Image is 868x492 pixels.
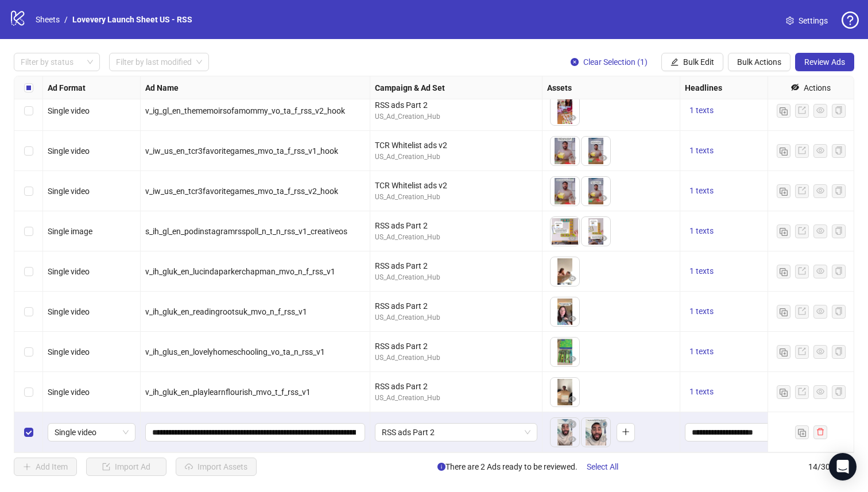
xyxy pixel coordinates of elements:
div: Resize Ad Format column [137,76,140,99]
img: Asset 2 [582,137,610,165]
span: plus [622,428,630,436]
div: US_Ad_Creation_Hub [375,393,537,404]
span: Clear Selection (1) [583,57,648,67]
button: Duplicate [777,305,790,319]
button: Duplicate [777,224,790,238]
span: 14 / 300 items [808,460,854,473]
div: RSS ads Part 2 [375,219,537,232]
strong: Headlines [685,82,722,94]
button: Bulk Actions [728,53,790,71]
div: Select row 6 [14,91,43,131]
span: v_iw_us_en_tcr3favoritegames_mvo_ta_f_rss_v1_hook [145,146,338,156]
button: Delete [596,418,610,432]
button: 1 texts [685,385,718,399]
div: RSS ads Part 2 [375,99,537,111]
button: 1 texts [685,345,718,359]
div: US_Ad_Creation_Hub [375,232,537,243]
img: Asset 1 [551,418,579,447]
span: close-circle [599,420,607,428]
span: eye [568,274,576,282]
div: Asset 2 [582,418,610,447]
span: eye [599,194,607,202]
img: Asset 2 [582,217,610,246]
button: Duplicate [777,104,790,118]
span: 1 texts [689,387,714,396]
button: Review Ads [795,53,854,71]
span: Single video [55,424,129,441]
span: v_ih_glus_en_lovelyhomeschooling_vo_ta_n_rss_v1 [145,347,325,357]
span: eye [816,307,824,315]
button: Preview [565,152,579,165]
button: 1 texts [685,104,718,118]
span: v_ig_gl_en_thememoirsofamommy_vo_ta_f_rss_v2_hook [145,106,345,115]
button: Duplicate [777,385,790,399]
a: Sheets [33,13,62,26]
span: export [798,106,806,114]
div: Select row 8 [14,171,43,211]
span: Single video [48,187,90,196]
button: Duplicate [777,184,790,198]
span: close-circle [568,420,576,428]
div: Edit values [685,423,847,441]
strong: Campaign & Ad Set [375,82,445,94]
button: Duplicate [795,425,809,439]
span: v_ih_gluk_en_playlearnflourish_mvo_t_f_rss_v1 [145,388,311,397]
span: Select All [587,462,618,471]
span: Bulk Edit [683,57,714,67]
img: Asset 1 [551,378,579,406]
button: Duplicate [777,144,790,158]
span: 1 texts [689,347,714,356]
span: Single video [48,267,90,276]
span: 1 texts [689,226,714,235]
span: v_ih_gluk_en_lucindaparkerchapman_mvo_n_f_rss_v1 [145,267,335,276]
span: 1 texts [689,106,714,115]
span: Single image [48,227,92,236]
div: TCR Whitelist ads v2 [375,179,537,192]
div: US_Ad_Creation_Hub [375,352,537,363]
button: Preview [565,393,579,406]
img: Asset 1 [551,257,579,286]
div: RSS ads Part 2 [375,380,537,393]
span: export [798,388,806,396]
span: Single video [48,388,90,397]
div: RSS ads Part 2 [375,259,537,272]
button: Preview [565,272,579,286]
li: / [64,13,68,26]
button: Preview [565,352,579,366]
span: Single video [48,106,90,115]
a: Lovevery Launch Sheet US - RSS [70,13,195,26]
span: 1 texts [689,146,714,155]
span: eye [816,106,824,114]
button: Import Assets [176,458,257,476]
div: US_Ad_Creation_Hub [375,111,537,122]
span: edit [671,58,679,66]
span: eye [568,355,576,363]
button: 1 texts [685,184,718,198]
div: Select row 14 [14,412,43,452]
img: Asset 1 [551,338,579,366]
button: Preview [565,232,579,246]
span: eye [816,267,824,275]
span: export [798,267,806,275]
span: eye [816,227,824,235]
span: setting [786,17,794,25]
div: US_Ad_Creation_Hub [375,192,537,203]
span: v_ih_gluk_en_readingrootsuk_mvo_n_f_rss_v1 [145,307,307,316]
span: eye [599,234,607,242]
span: export [798,307,806,315]
span: eye [568,315,576,323]
button: Clear Selection (1) [561,53,657,71]
button: 1 texts [685,144,718,158]
span: RSS ads Part 2 [382,424,530,441]
div: US_Ad_Creation_Hub [375,312,537,323]
span: eye [599,154,607,162]
span: info-circle [437,463,445,471]
span: eye [816,347,824,355]
button: Preview [596,152,610,165]
span: eye [568,395,576,403]
span: eye [816,146,824,154]
span: v_iw_us_en_tcr3favoritegames_mvo_ta_f_rss_v2_hook [145,187,338,196]
button: 1 texts [685,265,718,278]
div: Select row 12 [14,332,43,372]
span: export [798,146,806,154]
